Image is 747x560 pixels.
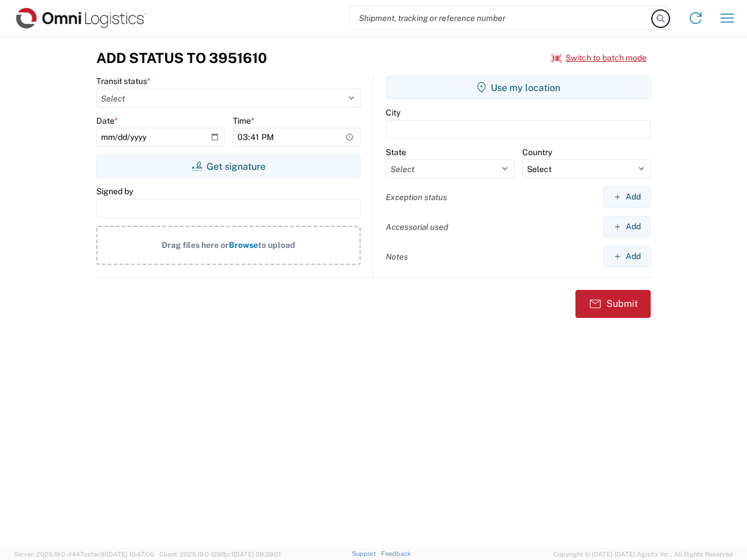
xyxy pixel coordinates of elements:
[96,186,133,197] label: Signed by
[107,551,154,558] span: [DATE] 10:47:06
[553,549,733,559] span: Copyright © [DATE]-[DATE] Agistix Inc., All Rights Reserved
[350,7,652,29] input: Shipment, tracking or reference number
[96,50,267,66] h3: Add Status to 3951610
[229,240,258,250] span: Browse
[603,186,651,208] button: Add
[96,76,151,86] label: Transit status
[603,216,651,237] button: Add
[551,48,647,68] button: Switch to batch mode
[381,550,411,557] a: Feedback
[386,192,447,202] label: Exception status
[96,155,361,178] button: Get signature
[233,116,254,126] label: Time
[386,222,448,232] label: Accessorial used
[159,551,281,558] span: Client: 2025.19.0-129fbcf
[14,551,154,558] span: Server: 2025.19.0-d447cefac8f
[96,116,118,126] label: Date
[352,550,381,557] a: Support
[603,246,651,267] button: Add
[386,251,408,262] label: Notes
[386,76,651,99] button: Use my location
[233,551,281,558] span: [DATE] 09:39:01
[386,107,400,118] label: City
[258,240,295,250] span: to upload
[386,147,406,157] label: State
[162,240,229,250] span: Drag files here or
[575,290,651,318] button: Submit
[522,147,552,157] label: Country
